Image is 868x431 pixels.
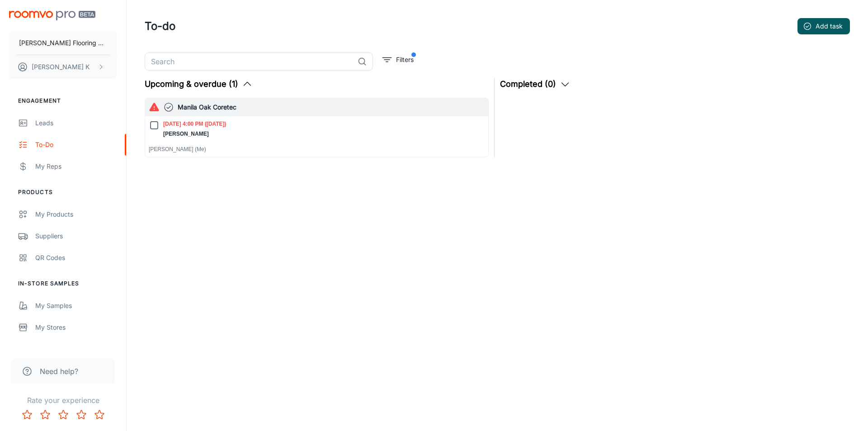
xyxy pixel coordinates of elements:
[35,209,117,219] div: My Products
[500,78,571,90] button: Completed (0)
[163,120,226,128] p: [DATE] 4:00 PM ([DATE])
[163,130,226,138] p: [PERSON_NAME]
[145,52,354,71] input: Search
[19,38,107,48] p: [PERSON_NAME] Flooring Center Inc
[380,52,416,67] button: filter
[9,31,117,55] button: [PERSON_NAME] Flooring Center Inc
[178,102,485,112] h6: Manila Oak Coretec
[396,55,414,65] p: Filters
[149,145,485,153] p: [PERSON_NAME] (Me)
[145,78,253,90] button: Upcoming & overdue (1)
[9,11,95,20] img: Roomvo PRO Beta
[145,18,175,34] h1: To-do
[35,118,117,128] div: Leads
[145,98,488,157] button: Manila Oak Coretec[DATE] 4:00 PM ([DATE])[PERSON_NAME][PERSON_NAME] (Me)
[32,62,90,72] p: [PERSON_NAME] K
[35,161,117,171] div: My Reps
[797,18,850,34] button: Add task
[35,231,117,241] div: Suppliers
[35,140,117,150] div: To-do
[9,55,117,79] button: [PERSON_NAME] K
